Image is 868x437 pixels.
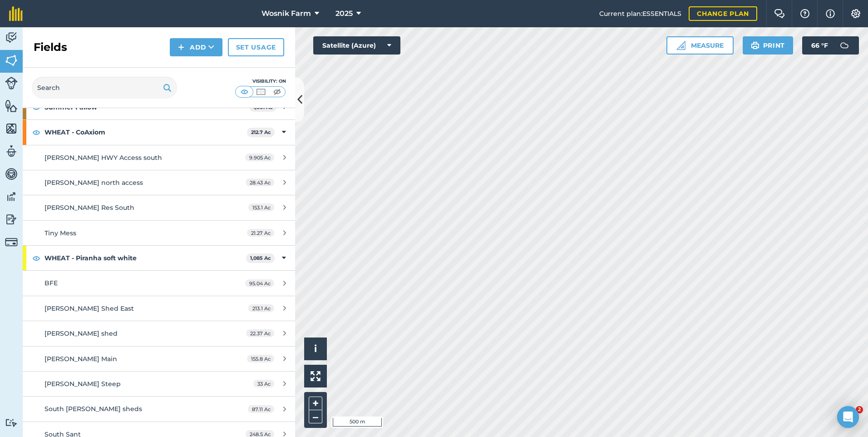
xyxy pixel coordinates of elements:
h2: Fields [34,40,67,55]
span: [PERSON_NAME] north access [44,179,143,187]
img: svg+xml;base64,PD94bWwgdmVyc2lvbj0iMS4wIiBlbmNvZGluZz0idXRmLTgiPz4KPCEtLSBHZW5lcmF0b3I6IEFkb2JlIE... [5,144,18,158]
img: svg+xml;base64,PHN2ZyB4bWxucz0iaHR0cDovL3d3dy53My5vcmcvMjAwMC9zdmciIHdpZHRoPSI1MCIgaGVpZ2h0PSI0MC... [255,87,266,96]
img: A question mark icon [799,9,810,18]
img: svg+xml;base64,PHN2ZyB4bWxucz0iaHR0cDovL3d3dy53My5vcmcvMjAwMC9zdmciIHdpZHRoPSI1MCIgaGVpZ2h0PSI0MC... [239,87,250,96]
a: [PERSON_NAME] Steep33 Ac [23,372,295,396]
img: svg+xml;base64,PD94bWwgdmVyc2lvbj0iMS4wIiBlbmNvZGluZz0idXRmLTgiPz4KPCEtLSBHZW5lcmF0b3I6IEFkb2JlIE... [5,190,18,204]
span: Current plan : ESSENTIALS [599,9,681,19]
span: i [314,343,317,354]
span: [PERSON_NAME] shed [44,329,118,338]
img: Four arrows, one pointing top left, one top right, one bottom right and the last bottom left [311,371,321,381]
strong: 1,085 Ac [250,255,271,261]
img: svg+xml;base64,PD94bWwgdmVyc2lvbj0iMS4wIiBlbmNvZGluZz0idXRmLTgiPz4KPCEtLSBHZW5lcmF0b3I6IEFkb2JlIE... [835,36,853,55]
span: Tiny Mess [44,229,76,237]
a: [PERSON_NAME] Shed East213.1 Ac [23,296,295,321]
span: 28.43 Ac [246,179,274,186]
img: svg+xml;base64,PHN2ZyB4bWxucz0iaHR0cDovL3d3dy53My5vcmcvMjAwMC9zdmciIHdpZHRoPSI1MCIgaGVpZ2h0PSI0MC... [271,87,283,96]
img: svg+xml;base64,PHN2ZyB4bWxucz0iaHR0cDovL3d3dy53My5vcmcvMjAwMC9zdmciIHdpZHRoPSIxNCIgaGVpZ2h0PSIyNC... [178,42,184,53]
span: Wosnik Farm [261,8,311,19]
img: svg+xml;base64,PHN2ZyB4bWxucz0iaHR0cDovL3d3dy53My5vcmcvMjAwMC9zdmciIHdpZHRoPSIxOSIgaGVpZ2h0PSIyNC... [163,82,172,93]
img: svg+xml;base64,PHN2ZyB4bWxucz0iaHR0cDovL3d3dy53My5vcmcvMjAwMC9zdmciIHdpZHRoPSIxOCIgaGVpZ2h0PSIyNC... [32,127,40,138]
span: 213.1 Ac [248,304,274,312]
img: svg+xml;base64,PD94bWwgdmVyc2lvbj0iMS4wIiBlbmNvZGluZz0idXRmLTgiPz4KPCEtLSBHZW5lcmF0b3I6IEFkb2JlIE... [5,236,18,248]
strong: 212.7 Ac [251,129,271,135]
a: Change plan [689,6,757,21]
span: [PERSON_NAME] Steep [44,380,121,388]
input: Search [32,77,177,99]
span: 87.11 Ac [248,405,274,413]
button: Measure [666,36,734,55]
img: Ruler icon [676,41,686,50]
span: [PERSON_NAME] HWY Access south [44,154,162,162]
a: Set usage [228,38,284,56]
img: svg+xml;base64,PD94bWwgdmVyc2lvbj0iMS4wIiBlbmNvZGluZz0idXRmLTgiPz4KPCEtLSBHZW5lcmF0b3I6IEFkb2JlIE... [5,213,18,226]
div: Visibility: On [235,78,286,85]
span: 33 Ac [253,380,274,387]
img: svg+xml;base64,PHN2ZyB4bWxucz0iaHR0cDovL3d3dy53My5vcmcvMjAwMC9zdmciIHdpZHRoPSI1NiIgaGVpZ2h0PSI2MC... [5,54,18,67]
a: [PERSON_NAME] HWY Access south9.905 Ac [23,145,295,170]
span: 95.04 Ac [245,279,274,287]
button: Print [743,36,794,55]
a: BFE95.04 Ac [23,271,295,295]
span: South [PERSON_NAME] sheds [44,405,142,413]
img: svg+xml;base64,PD94bWwgdmVyc2lvbj0iMS4wIiBlbmNvZGluZz0idXRmLTgiPz4KPCEtLSBHZW5lcmF0b3I6IEFkb2JlIE... [5,77,18,89]
button: + [309,397,322,410]
span: 155.8 Ac [247,355,274,363]
span: [PERSON_NAME] Res South [44,204,134,212]
strong: WHEAT - Piranha soft white [44,246,246,270]
img: svg+xml;base64,PD94bWwgdmVyc2lvbj0iMS4wIiBlbmNvZGluZz0idXRmLTgiPz4KPCEtLSBHZW5lcmF0b3I6IEFkb2JlIE... [5,167,18,181]
strong: 1,601 Ac [253,104,273,110]
span: 2025 [335,8,353,19]
img: fieldmargin Logo [9,6,23,21]
button: – [309,410,322,423]
span: 66 ° F [811,36,828,55]
button: i [304,338,327,360]
button: Satellite (Azure) [313,36,400,55]
a: [PERSON_NAME] Res South153.1 Ac [23,195,295,220]
a: [PERSON_NAME] Main155.8 Ac [23,347,295,371]
img: Two speech bubbles overlapping with the left bubble in the forefront [774,9,785,18]
img: svg+xml;base64,PD94bWwgdmVyc2lvbj0iMS4wIiBlbmNvZGluZz0idXRmLTgiPz4KPCEtLSBHZW5lcmF0b3I6IEFkb2JlIE... [5,31,18,45]
span: BFE [44,279,58,287]
span: 22.37 Ac [246,329,274,337]
img: svg+xml;base64,PHN2ZyB4bWxucz0iaHR0cDovL3d3dy53My5vcmcvMjAwMC9zdmciIHdpZHRoPSI1NiIgaGVpZ2h0PSI2MC... [5,99,18,113]
div: WHEAT - CoAxiom212.7 Ac [23,120,295,144]
span: 21.27 Ac [247,229,274,237]
button: 66 °F [802,36,859,55]
span: [PERSON_NAME] Shed East [44,304,134,313]
a: [PERSON_NAME] shed22.37 Ac [23,321,295,346]
img: svg+xml;base64,PHN2ZyB4bWxucz0iaHR0cDovL3d3dy53My5vcmcvMjAwMC9zdmciIHdpZHRoPSIxOCIgaGVpZ2h0PSIyNC... [32,253,40,263]
a: South [PERSON_NAME] sheds87.11 Ac [23,397,295,421]
img: svg+xml;base64,PHN2ZyB4bWxucz0iaHR0cDovL3d3dy53My5vcmcvMjAwMC9zdmciIHdpZHRoPSIxNyIgaGVpZ2h0PSIxNy... [826,8,835,19]
img: svg+xml;base64,PD94bWwgdmVyc2lvbj0iMS4wIiBlbmNvZGluZz0idXRmLTgiPz4KPCEtLSBHZW5lcmF0b3I6IEFkb2JlIE... [5,418,18,427]
img: A cog icon [850,9,861,18]
span: [PERSON_NAME] Main [44,355,117,363]
span: 9.905 Ac [245,154,274,161]
div: WHEAT - Piranha soft white1,085 Ac [23,246,295,270]
img: svg+xml;base64,PHN2ZyB4bWxucz0iaHR0cDovL3d3dy53My5vcmcvMjAwMC9zdmciIHdpZHRoPSIxOSIgaGVpZ2h0PSIyNC... [751,40,759,51]
img: svg+xml;base64,PHN2ZyB4bWxucz0iaHR0cDovL3d3dy53My5vcmcvMjAwMC9zdmciIHdpZHRoPSI1NiIgaGVpZ2h0PSI2MC... [5,122,18,135]
button: Add [170,38,222,56]
a: Tiny Mess21.27 Ac [23,221,295,245]
span: 153.1 Ac [248,204,274,211]
div: Open Intercom Messenger [837,406,859,428]
strong: WHEAT - CoAxiom [44,120,247,144]
a: [PERSON_NAME] north access28.43 Ac [23,170,295,195]
span: 2 [856,406,863,413]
